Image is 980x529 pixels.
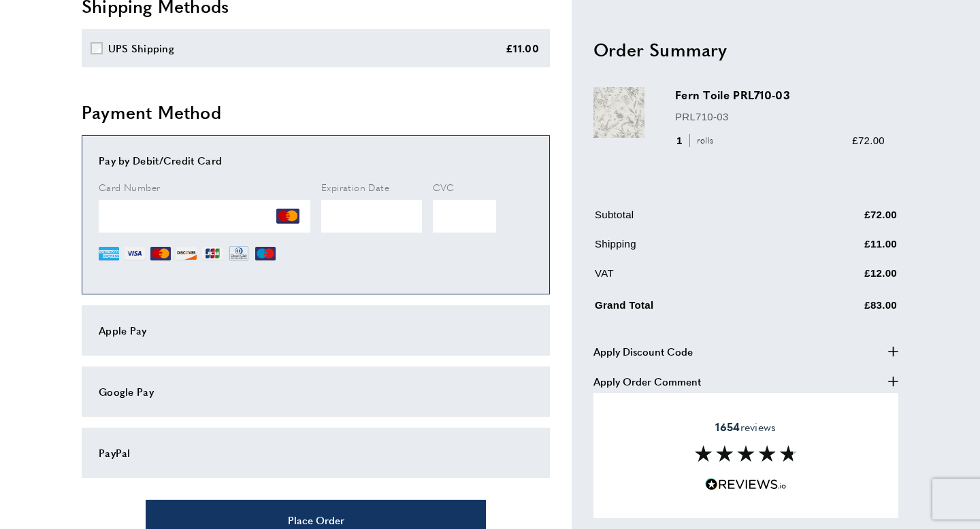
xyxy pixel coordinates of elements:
[675,87,885,103] h3: Fern Toile PRL710-03
[433,180,455,194] span: CVC
[99,383,533,400] div: Google Pay
[715,419,740,434] strong: 1654
[695,445,797,462] img: Reviews section
[790,235,897,262] td: £11.00
[433,200,496,233] iframe: Secure Credit Card Frame - CVV
[790,294,897,323] td: £83.00
[675,132,718,148] div: 1
[99,152,533,169] div: Pay by Debit/Credit Card
[228,243,250,264] img: DN.png
[705,478,787,491] img: Reviews.io 5 stars
[595,264,789,291] td: VAT
[689,134,717,147] span: rolls
[255,243,276,264] img: MI.png
[82,100,550,124] h2: Payment Method
[99,180,160,194] span: Card Number
[593,37,898,61] h2: Order Summary
[99,200,310,233] iframe: Secure Credit Card Frame - Credit Card Number
[593,87,644,138] img: Fern Toile PRL710-03
[125,243,145,264] img: VI.png
[321,180,389,194] span: Expiration Date
[321,200,422,233] iframe: Secure Credit Card Frame - Expiration Date
[506,40,539,56] div: £11.00
[202,243,223,264] img: JCB.png
[99,445,533,461] div: PayPal
[852,134,885,146] span: £72.00
[176,243,197,264] img: DI.png
[715,420,776,434] span: reviews
[595,294,789,323] td: Grand Total
[595,235,789,262] td: Shipping
[790,264,897,291] td: £12.00
[595,206,789,233] td: Subtotal
[593,373,701,389] span: Apply Order Comment
[150,243,171,264] img: MC.png
[276,205,299,228] img: MC.png
[790,206,897,233] td: £72.00
[593,343,693,359] span: Apply Discount Code
[99,243,119,264] img: AE.png
[108,40,175,56] div: UPS Shipping
[675,108,885,124] p: PRL710-03
[99,322,533,339] div: Apple Pay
